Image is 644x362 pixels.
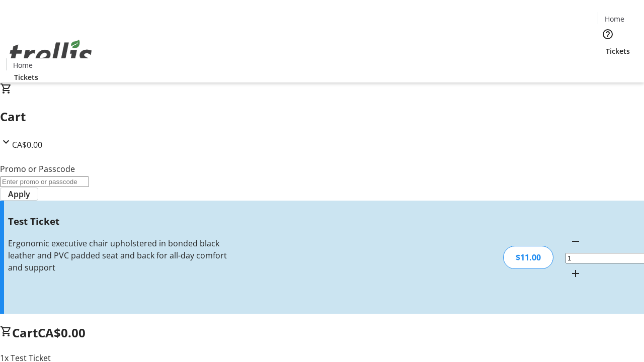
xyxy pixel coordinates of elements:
span: CA$0.00 [12,139,42,150]
h3: Test Ticket [8,214,228,228]
span: Home [13,60,33,70]
div: $11.00 [503,246,553,269]
img: Orient E2E Organization RHEd66kvN3's Logo [6,29,96,79]
a: Home [7,60,39,70]
button: Help [598,24,618,44]
span: CA$0.00 [38,324,86,341]
span: Home [605,14,624,24]
span: Tickets [14,72,38,82]
button: Increment by one [566,263,586,284]
button: Cart [598,56,618,76]
span: Apply [8,188,30,200]
a: Tickets [6,72,46,82]
a: Tickets [598,46,638,56]
div: Ergonomic executive chair upholstered in bonded black leather and PVC padded seat and back for al... [8,237,228,274]
a: Home [598,14,630,24]
button: Decrement by one [566,231,586,251]
span: Tickets [606,46,630,56]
